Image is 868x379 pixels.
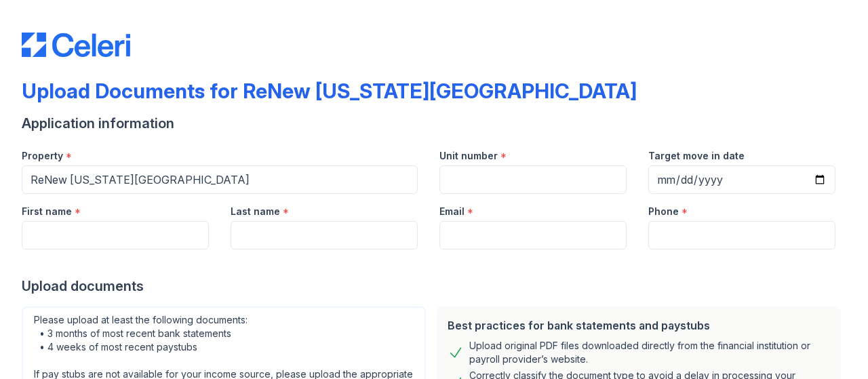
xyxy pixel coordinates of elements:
label: Last name [231,205,280,218]
div: Upload original PDF files downloaded directly from the financial institution or payroll provider’... [469,339,830,366]
div: Upload documents [22,277,846,296]
label: First name [22,205,72,218]
label: Property [22,149,63,163]
img: CE_Logo_Blue-a8612792a0a2168367f1c8372b55b34899dd931a85d93a1a3d3e32e68fde9ad4.png [22,33,130,57]
label: Phone [648,205,679,218]
div: Best practices for bank statements and paystubs [448,317,830,334]
label: Target move in date [648,149,745,163]
div: Upload Documents for ReNew [US_STATE][GEOGRAPHIC_DATA] [22,79,637,103]
label: Unit number [439,149,498,163]
label: Email [439,205,465,218]
div: Application information [22,114,846,133]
